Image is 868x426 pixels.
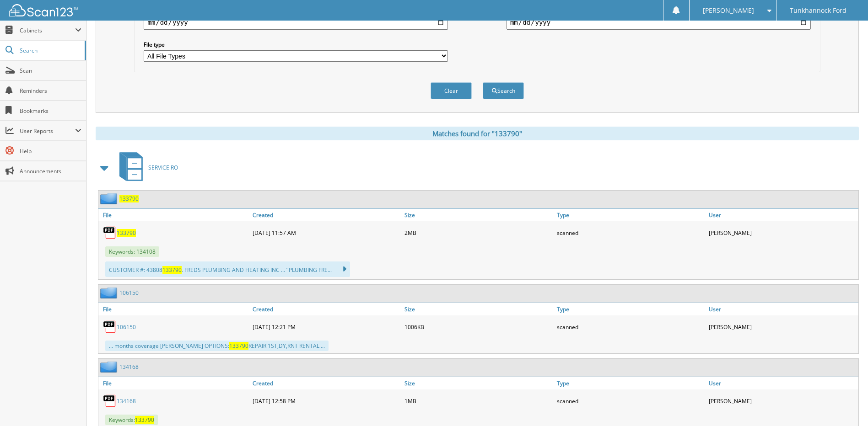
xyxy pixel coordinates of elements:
[20,87,81,95] span: Reminders
[135,416,154,424] span: 133790
[402,303,554,315] a: Size
[144,41,448,48] label: File type
[20,107,81,115] span: Bookmarks
[250,392,402,410] div: [DATE] 12:58 PM
[114,149,178,186] a: SERVICE RO
[706,392,858,410] div: [PERSON_NAME]
[100,287,119,298] img: folder2.png
[100,193,119,204] img: folder2.png
[250,303,402,315] a: Created
[822,382,868,426] iframe: Chat Widget
[96,127,859,140] div: Matches found for "133790"
[20,127,75,135] span: User Reports
[162,266,182,274] span: 133790
[105,415,158,425] span: Keywords:
[20,47,80,54] span: Search
[103,320,117,334] img: PDF.png
[117,397,136,405] a: 134168
[706,224,858,242] div: [PERSON_NAME]
[20,27,75,34] span: Cabinets
[9,4,78,16] img: scan123-logo-white.svg
[105,246,159,257] span: Keywords: 134108
[250,318,402,336] div: [DATE] 12:21 PM
[402,209,554,221] a: Size
[555,303,706,315] a: Type
[148,164,178,171] span: SERVICE RO
[706,209,858,221] a: User
[119,195,139,202] a: 133790
[555,392,706,410] div: scanned
[402,224,554,242] div: 2MB
[706,303,858,315] a: User
[119,363,139,371] a: 134168
[117,229,136,237] a: 133790
[119,289,139,297] a: 106150
[20,167,81,175] span: Announcements
[555,318,706,336] div: scanned
[402,377,554,389] a: Size
[790,8,846,13] span: Tunkhannock Ford
[250,224,402,242] div: [DATE] 11:57 AM
[20,147,81,155] span: Help
[431,82,472,99] button: Clear
[250,209,402,221] a: Created
[103,394,117,408] img: PDF.png
[103,226,117,240] img: PDF.png
[250,377,402,389] a: Created
[555,377,706,389] a: Type
[98,303,250,315] a: File
[144,15,448,30] input: start
[555,224,706,242] div: scanned
[507,15,811,30] input: end
[706,318,858,336] div: [PERSON_NAME]
[117,323,136,331] a: 106150
[229,342,248,350] span: 133790
[402,392,554,410] div: 1MB
[402,318,554,336] div: 1006KB
[98,377,250,389] a: File
[483,82,524,99] button: Search
[98,209,250,221] a: File
[100,361,119,373] img: folder2.png
[706,377,858,389] a: User
[20,67,81,75] span: Scan
[703,8,754,13] span: [PERSON_NAME]
[555,209,706,221] a: Type
[105,261,350,277] div: CUSTOMER #: 43808 . FREDS PLUMBING AND HEATING INC ... ’ PLUMBING FRE...
[105,341,329,351] div: ... months coverage [PERSON_NAME] OPTIONS: REPAIR 1ST,DY,RNT RENTAL ...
